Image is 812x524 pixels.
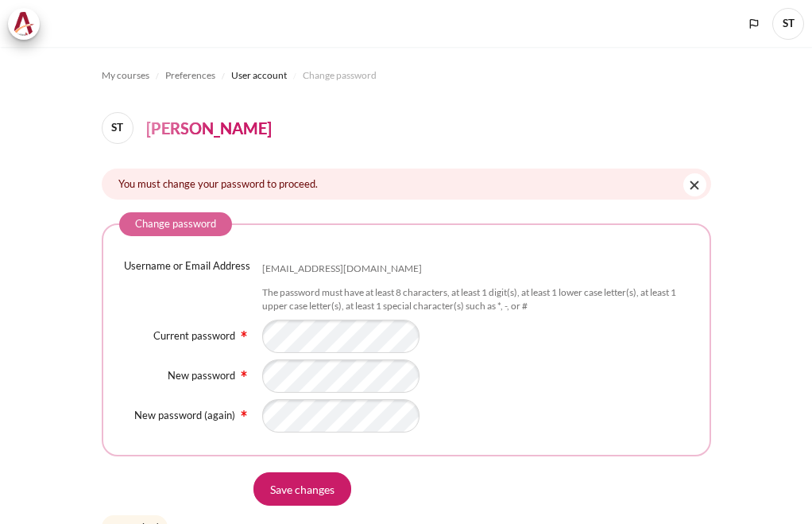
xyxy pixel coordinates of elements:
[772,8,804,40] a: User menu
[262,262,422,276] div: [EMAIL_ADDRESS][DOMAIN_NAME]
[303,68,377,83] span: Change password
[13,12,35,36] img: Architeck
[742,12,766,36] button: Languages
[238,407,250,420] img: Required
[119,212,232,236] legend: Change password
[134,409,235,421] label: New password (again)
[165,66,215,85] a: Preferences
[772,8,804,40] span: ST
[238,328,250,337] span: Required
[102,63,711,88] nav: Navigation bar
[102,68,149,83] span: My courses
[253,472,351,506] input: Save changes
[238,367,250,380] img: Required
[238,328,250,340] img: Required
[165,68,215,83] span: Preferences
[153,329,235,342] label: Current password
[102,169,711,200] div: You must change your password to proceed.
[231,68,287,83] span: User account
[168,369,235,382] label: New password
[303,66,377,85] a: Change password
[102,112,140,144] a: ST
[146,116,272,140] h4: [PERSON_NAME]
[102,112,133,144] span: ST
[102,66,149,85] a: My courses
[262,286,693,313] div: The password must have at least 8 characters, at least 1 digit(s), at least 1 lower case letter(s...
[8,8,48,40] a: Architeck Architeck
[124,258,250,274] label: Username or Email Address
[238,408,250,417] span: Required
[238,367,250,377] span: Required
